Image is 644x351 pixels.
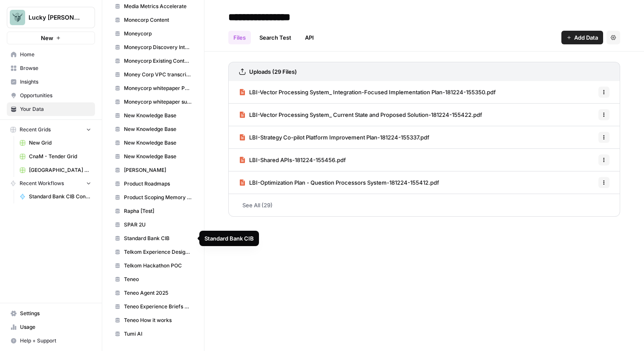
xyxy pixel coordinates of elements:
a: Insights [7,75,95,89]
a: Your Data [7,102,95,116]
span: Standard Bank CIB Connected Experiences [29,193,91,200]
span: LBI-Vector Processing System_ Current State and Proposed Solution-181224-155422.pdf [249,110,482,119]
a: Browse [7,61,95,75]
a: Teneo [111,273,195,286]
a: Product Scoping Memory Store [111,191,195,204]
a: Product Roadmaps [111,177,195,191]
button: Help + Support [7,334,95,348]
span: New Knowledge Base [124,153,192,160]
span: Teneo How it works [124,316,192,324]
span: SPAR 2U [124,221,192,229]
button: Workspace: Lucky Beard [7,7,95,28]
a: Teneo Agent 2025 [111,286,195,300]
span: Money Corp VPC transcripts [124,71,192,78]
span: [GEOGRAPHIC_DATA] Tender - Stories [29,166,91,174]
span: Your Data [20,105,91,113]
button: Add Data [561,31,603,44]
span: Add Data [574,33,598,42]
button: Recent Workflows [7,177,95,190]
span: LBI-Vector Processing System_ Integration-Focused Implementation Plan-181224-155350.pdf [249,88,496,96]
span: Opportunities [20,92,91,99]
a: CnaM - Tender Grid [16,150,95,163]
a: LBI-Optimization Plan - Question Processors System-181224-155412.pdf [239,171,439,194]
a: Money Corp VPC transcripts [111,68,195,81]
span: New Knowledge Base [124,112,192,119]
span: Moneycorp Existing Content [124,57,192,65]
span: Moneycorp [124,30,192,38]
span: Recent Workflows [20,180,64,187]
span: Moneycorp whitepaper Payroll [124,84,192,92]
span: LBI-Strategy Co-pilot Platform Improvement Plan-181224-155337.pdf [249,133,429,142]
span: LBI-Optimization Plan - Question Processors System-181224-155412.pdf [249,178,439,187]
a: LBI-Vector Processing System_ Integration-Focused Implementation Plan-181224-155350.pdf [239,81,496,103]
a: Moneycorp Discovery Interviews [111,41,195,54]
span: Tumi AI [124,330,192,338]
a: Moneycorp whitepaper supply chain [111,95,195,109]
a: Tumi AI [111,327,195,341]
a: Moneycorp whitepaper Payroll [111,81,195,95]
button: New [7,32,95,44]
span: Insights [20,78,91,86]
span: Media Metrics Accelerate [124,3,192,10]
a: Monecorp Content [111,13,195,27]
span: Monecorp Content [124,16,192,24]
span: Telkom Experience Design RFP [124,248,192,256]
a: Standard Bank CIB [111,232,195,245]
a: Uploads (29 Files) [239,62,297,81]
span: Settings [20,310,91,317]
a: Settings [7,307,95,320]
a: SPAR 2U [111,218,195,232]
span: Moneycorp whitepaper supply chain [124,98,192,106]
span: Teneo Agent 2025 [124,289,192,297]
span: Product Roadmaps [124,180,192,188]
a: [GEOGRAPHIC_DATA] Tender - Stories [16,163,95,177]
a: See All (29) [228,194,620,216]
span: Browse [20,64,91,72]
a: Files [228,31,251,44]
a: [PERSON_NAME] [111,163,195,177]
a: Opportunities [7,89,95,102]
span: LBI-Shared APIs-181224-155456.pdf [249,156,346,164]
a: LBI-Shared APIs-181224-155456.pdf [239,149,346,171]
span: Standard Bank CIB [124,235,192,242]
div: Standard Bank CIB [204,234,254,243]
span: Rapha [Test] [124,207,192,215]
a: Moneycorp Existing Content [111,54,195,68]
span: New [41,34,53,42]
a: Home [7,48,95,61]
a: LBI-Strategy Co-pilot Platform Improvement Plan-181224-155337.pdf [239,126,429,148]
a: Standard Bank CIB Connected Experiences [16,190,95,203]
span: New Knowledge Base [124,139,192,147]
a: New Knowledge Base [111,122,195,136]
span: Teneo Experience Briefs 2025 [124,303,192,310]
a: Rapha [Test] [111,204,195,218]
a: Teneo How it works [111,313,195,327]
span: Teneo [124,276,192,283]
a: Usage [7,320,95,334]
span: Usage [20,323,91,331]
a: Telkom Hackathon POC [111,259,195,273]
span: Moneycorp Discovery Interviews [124,44,192,51]
button: Recent Grids [7,123,95,136]
span: Product Scoping Memory Store [124,194,192,201]
span: Home [20,51,91,58]
a: LBI-Vector Processing System_ Current State and Proposed Solution-181224-155422.pdf [239,104,482,126]
a: New Knowledge Base [111,136,195,150]
a: API [300,31,319,44]
a: New Grid [16,136,95,150]
span: CnaM - Tender Grid [29,153,91,160]
a: Search Test [254,31,296,44]
span: New Knowledge Base [124,125,192,133]
span: Recent Grids [20,126,51,133]
span: Lucky [PERSON_NAME] [29,13,80,22]
img: Lucky Beard Logo [10,10,25,25]
a: New Knowledge Base [111,109,195,122]
a: Telkom Experience Design RFP [111,245,195,259]
span: Telkom Hackathon POC [124,262,192,270]
span: New Grid [29,139,91,147]
h3: Uploads (29 Files) [249,67,297,76]
span: Help + Support [20,337,91,345]
a: New Knowledge Base [111,150,195,163]
span: [PERSON_NAME] [124,166,192,174]
a: Teneo Experience Briefs 2025 [111,300,195,313]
